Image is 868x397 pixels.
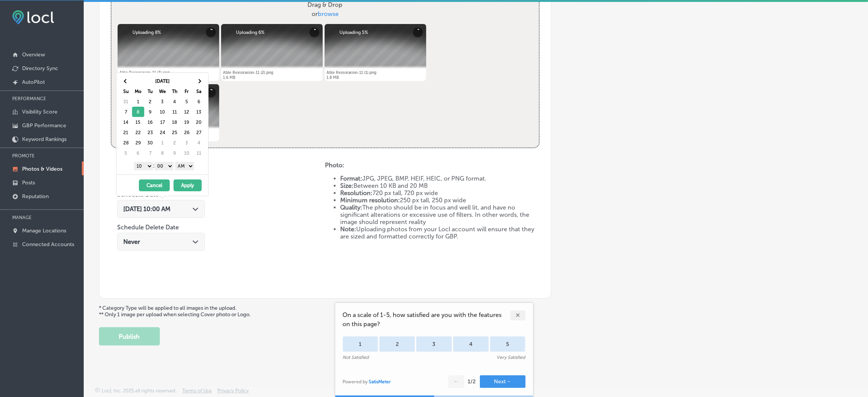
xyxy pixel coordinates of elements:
th: We [156,86,169,96]
td: 2 [144,96,156,107]
span: browse [318,10,339,18]
span: [DATE] 10:00 AM [123,205,170,213]
td: 9 [144,107,156,117]
p: GBP Performance [22,122,66,129]
td: 3 [156,96,169,107]
button: Apply [174,179,202,191]
td: 13 [193,107,205,117]
td: 14 [120,117,132,127]
button: Next→ [480,375,526,388]
th: Tu [144,86,156,96]
strong: Note: [340,226,356,233]
td: 21 [120,127,132,138]
div: 4 [453,336,489,352]
td: 31 [120,96,132,107]
p: AutoPilot [22,79,45,85]
td: 30 [144,138,156,148]
td: 29 [132,138,144,148]
td: 7 [120,107,132,117]
td: 3 [181,138,193,148]
td: 1 [132,96,144,107]
td: 28 [120,138,132,148]
td: 2 [169,138,181,148]
td: 11 [169,107,181,117]
td: 25 [169,127,181,138]
td: 6 [132,148,144,158]
button: Publish [99,327,160,346]
p: Keyword Rankings [22,136,67,142]
td: 6 [193,96,205,107]
span: On a scale of 1-5, how satisfied are you with the features on this page? [343,311,510,329]
li: Between 10 KB and 20 MB [340,182,539,189]
td: 17 [156,117,169,127]
td: 23 [144,127,156,138]
td: 1 [156,138,169,148]
strong: Photo: [325,162,344,169]
div: 1 / 2 [468,378,476,385]
li: JPG, JPEG, BMP, HEIF, HEIC, or PNG format. [340,175,539,182]
td: 9 [169,148,181,158]
img: fda3e92497d09a02dc62c9cd864e3231.png [12,10,54,24]
div: 5 [490,336,526,352]
td: 27 [193,127,205,138]
li: Uploading photos from your Locl account will ensure that they are sized and formatted correctly f... [340,226,539,240]
button: ← [448,375,464,388]
td: 7 [144,148,156,158]
td: 16 [144,117,156,127]
td: 8 [132,107,144,117]
label: Schedule Delete Date [117,224,179,231]
td: 10 [156,107,169,117]
strong: Quality: [340,204,362,211]
div: 3 [416,336,452,352]
th: Sa [193,86,205,96]
p: Manage Locations [22,227,66,234]
td: 12 [181,107,193,117]
th: [DATE] [132,76,193,86]
div: Very Satisfied [497,355,526,360]
td: 26 [181,127,193,138]
li: 720 px tall, 720 px wide [340,189,539,197]
p: Overview [22,51,45,58]
td: 19 [181,117,193,127]
th: Mo [132,86,144,96]
td: 5 [120,148,132,158]
li: 250 px tall, 250 px wide [340,197,539,204]
div: : [119,160,208,171]
p: Posts [22,179,35,186]
td: 15 [132,117,144,127]
p: Visibility Score [22,109,57,115]
div: ✕ [510,311,526,320]
div: Powered by [343,379,391,384]
td: 4 [193,138,205,148]
td: 11 [193,148,205,158]
strong: Resolution: [340,189,373,197]
p: * Category Type will be applied to all images in the upload. ** Only 1 image per upload when sele... [99,305,853,318]
strong: Minimum resolution: [340,197,400,204]
p: Locl, Inc. 2025 all rights reserved. [102,388,177,394]
li: The photo should be in focus and well lit, and have no significant alterations or excessive use o... [340,204,539,226]
p: Directory Sync [22,65,58,72]
td: 18 [169,117,181,127]
div: 1 [343,336,378,352]
td: 5 [181,96,193,107]
th: Su [120,86,132,96]
td: 8 [156,148,169,158]
p: Reputation [22,193,49,200]
strong: Format: [340,175,362,182]
div: 2 [379,336,415,352]
td: 10 [181,148,193,158]
button: Cancel [139,179,170,191]
div: Not Satisfied [343,355,369,360]
th: Th [169,86,181,96]
p: Photos & Videos [22,166,62,172]
a: SatisMeter [369,379,391,384]
strong: Size: [340,182,354,189]
td: 22 [132,127,144,138]
td: 20 [193,117,205,127]
p: Connected Accounts [22,241,74,248]
td: 24 [156,127,169,138]
th: Fr [181,86,193,96]
span: Never [123,238,140,245]
td: 4 [169,96,181,107]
